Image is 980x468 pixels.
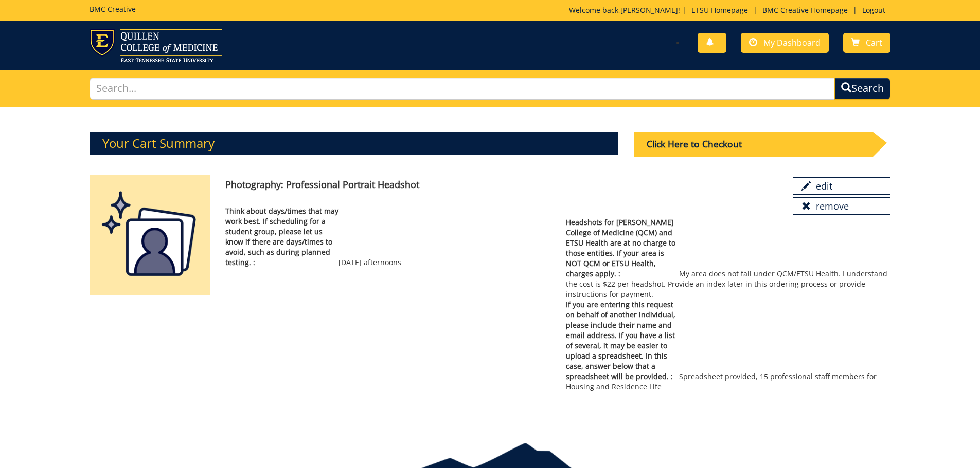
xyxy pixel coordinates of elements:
a: BMC Creative Homepage [757,5,853,15]
span: My Dashboard [763,37,821,48]
a: Click Here to Checkout [634,149,889,159]
span: If you are entering this request on behalf of another individual, please include their name and e... [566,299,679,382]
p: Welcome back, ! | | | [569,5,890,15]
a: [PERSON_NAME] [620,5,678,15]
p: My area does not fall under QCM/ETSU Health. I understand the cost is $22 per headshot. Provide a... [566,217,890,299]
img: ETSU logo [90,29,222,62]
img: professional%20headshot-67378096684f55.61600954.png [90,175,210,295]
p: Spreadsheet provided, 15 professional staff members for Housing and Residence Life [566,299,890,392]
span: Cart [866,37,882,48]
a: remove [793,197,890,215]
p: [DATE] afternoons [225,206,550,268]
a: Logout [857,5,890,15]
h4: Photography: Professional Portrait Headshot [225,180,777,190]
h3: Your Cart Summary [90,132,618,155]
button: Search [834,78,890,100]
span: Think about days/times that may work best. If scheduling for a student group, please let us know ... [225,206,338,268]
a: ETSU Homepage [686,5,753,15]
div: Click Here to Checkout [634,132,872,157]
h5: BMC Creative [90,5,136,13]
input: Search... [90,78,835,100]
a: My Dashboard [741,33,829,53]
span: Headshots for [PERSON_NAME] College of Medicine (QCM) and ETSU Health are at no charge to those e... [566,217,679,279]
a: edit [793,177,890,195]
a: Cart [843,33,890,53]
